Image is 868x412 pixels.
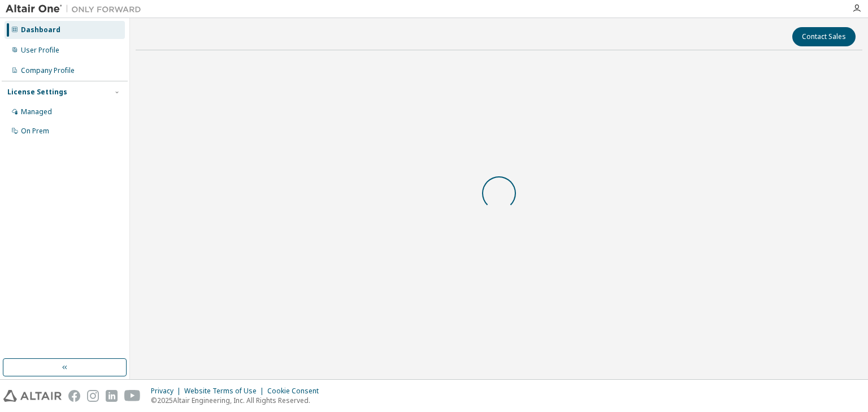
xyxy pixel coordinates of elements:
[184,387,267,396] div: Website Terms of Use
[792,27,856,46] button: Contact Sales
[21,25,60,34] div: Dashboard
[21,127,49,136] div: On Prem
[151,396,325,405] p: © 2025 Altair Engineering, Inc. All Rights Reserved.
[3,390,62,402] img: altair_logo.svg
[21,107,52,116] div: Managed
[21,46,59,55] div: User Profile
[68,390,80,402] img: facebook.svg
[87,390,99,402] img: instagram.svg
[7,88,67,97] div: License Settings
[6,3,147,15] img: Altair One
[124,390,141,402] img: youtube.svg
[151,387,184,396] div: Privacy
[106,390,118,402] img: linkedin.svg
[267,387,325,396] div: Cookie Consent
[21,66,75,75] div: Company Profile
